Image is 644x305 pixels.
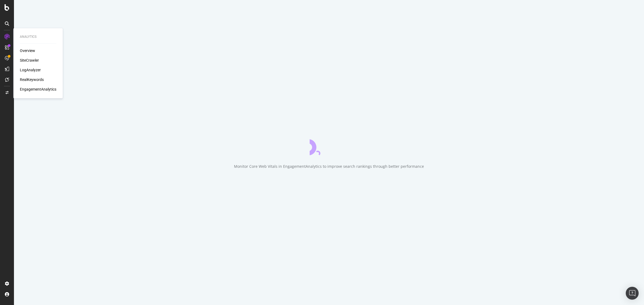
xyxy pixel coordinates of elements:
a: LogAnalyzer [20,67,41,73]
a: Overview [20,48,35,53]
div: Monitor Core Web Vitals in EngagementAnalytics to improve search rankings through better performance [234,164,424,169]
div: Open Intercom Messenger [626,287,639,300]
a: EngagementAnalytics [20,87,56,92]
div: Tooltip anchor [11,77,16,82]
a: SiteCrawler [20,58,39,63]
div: animation [310,136,348,155]
a: RealKeywords [20,77,44,82]
div: Analytics [20,35,56,39]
